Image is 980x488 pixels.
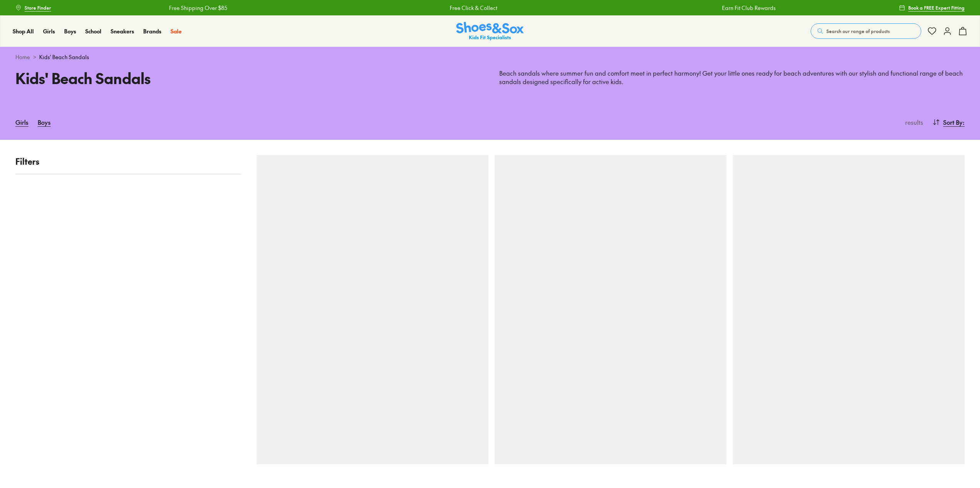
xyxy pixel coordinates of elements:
[13,27,34,35] span: Shop All
[15,155,241,168] p: Filters
[811,23,921,39] button: Search our range of products
[15,114,28,131] a: Girls
[43,27,55,35] a: Girls
[15,53,965,61] div: >
[111,27,134,35] a: Sneakers
[406,4,454,12] a: Free Click & Collect
[826,28,890,35] span: Search our range of products
[932,114,965,131] button: Sort By:
[85,27,101,35] span: School
[125,4,184,12] a: Free Shipping Over $85
[25,4,51,11] span: Store Finder
[85,27,101,35] a: School
[64,27,76,35] a: Boys
[13,27,34,35] a: Shop All
[499,69,965,86] p: Beach sandals where summer fun and comfort meet in perfect harmony! Get your little ones ready fo...
[899,1,965,15] a: Book a FREE Expert Fitting
[943,117,963,127] span: Sort By
[456,22,524,41] a: Shoes & Sox
[15,53,30,61] a: Home
[678,4,732,12] a: Earn Fit Club Rewards
[38,114,51,131] a: Boys
[143,27,161,35] a: Brands
[39,53,89,61] span: Kids' Beach Sandals
[171,27,182,35] span: Sale
[963,117,965,127] span: :
[43,27,55,35] span: Girls
[456,22,524,41] img: SNS_Logo_Responsive.svg
[902,117,923,127] p: results
[64,27,76,35] span: Boys
[143,27,161,35] span: Brands
[15,67,481,89] h1: Kids' Beach Sandals
[908,4,965,11] span: Book a FREE Expert Fitting
[15,1,51,15] a: Store Finder
[171,27,182,35] a: Sale
[111,27,134,35] span: Sneakers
